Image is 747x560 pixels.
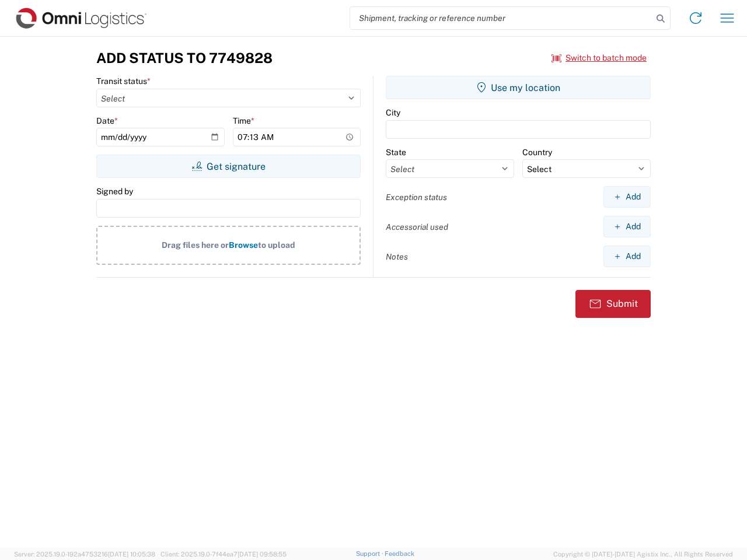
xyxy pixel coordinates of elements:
[603,186,651,208] button: Add
[551,48,647,68] button: Switch to batch mode
[96,186,133,197] label: Signed by
[603,216,651,237] button: Add
[229,240,258,250] span: Browse
[386,107,400,118] label: City
[96,116,118,126] label: Date
[350,7,652,29] input: Shipment, tracking or reference number
[14,551,155,558] span: Server: 2025.19.0-192a4753216
[258,240,295,250] span: to upload
[108,551,155,558] span: [DATE] 10:05:38
[96,76,151,86] label: Transit status
[553,549,733,559] span: Copyright © [DATE]-[DATE] Agistix Inc., All Rights Reserved
[96,155,361,178] button: Get signature
[603,246,651,267] button: Add
[575,290,651,318] button: Submit
[238,551,287,558] span: [DATE] 09:58:55
[386,76,651,99] button: Use my location
[356,550,385,557] a: Support
[386,147,406,157] label: State
[162,240,229,250] span: Drag files here or
[96,50,273,66] h3: Add Status to 7749828
[386,251,408,262] label: Notes
[385,550,414,557] a: Feedback
[386,192,447,202] label: Exception status
[386,222,448,232] label: Accessorial used
[160,551,287,558] span: Client: 2025.19.0-7f44ea7
[522,147,552,157] label: Country
[233,116,254,126] label: Time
